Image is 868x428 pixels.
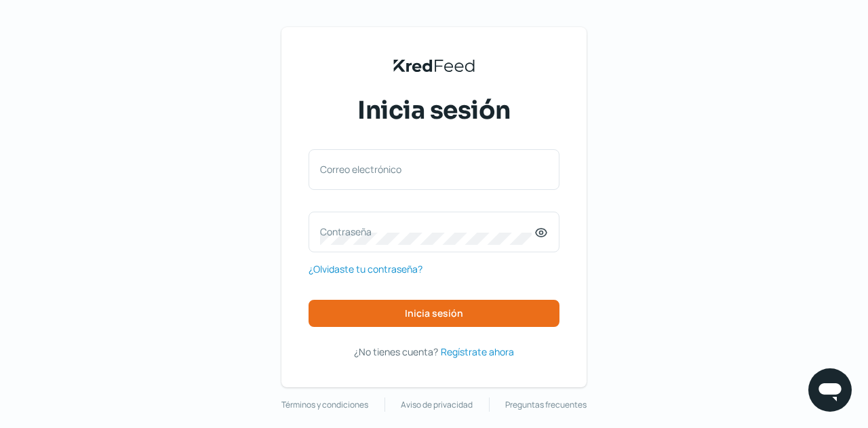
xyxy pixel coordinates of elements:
[309,260,422,277] a: ¿Olvidaste tu contraseña?
[441,343,514,360] a: Regístrate ahora
[354,345,438,358] span: ¿No tienes cuenta?
[357,94,511,128] span: Inicia sesión
[401,397,473,412] a: Aviso de privacidad
[320,225,534,238] label: Contraseña
[405,309,463,318] span: Inicia sesión
[505,397,587,412] a: Preguntas frecuentes
[309,300,559,327] button: Inicia sesión
[816,376,844,404] img: chatIcon
[320,163,534,176] label: Correo electrónico
[281,397,368,412] a: Términos y condiciones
